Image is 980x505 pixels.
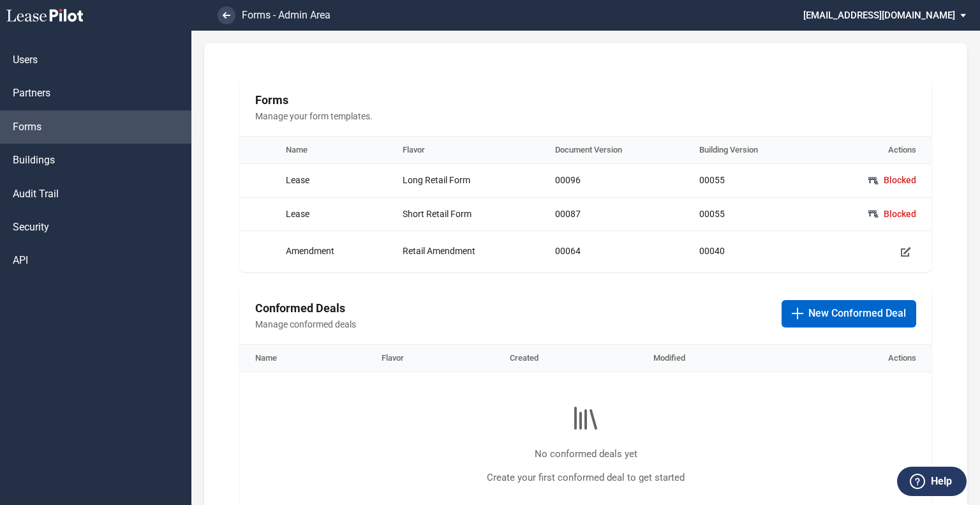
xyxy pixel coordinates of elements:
span: 00055 [699,209,725,219]
span: Lease [286,209,309,219]
th: Modified [638,345,789,372]
p: No conformed deals yet [255,448,916,461]
th: Created [494,345,638,372]
th: Flavor [387,137,540,164]
h2: Forms [255,92,916,108]
span: Buildings [13,153,55,167]
th: Name [271,137,387,164]
span: New Conformed Deal [808,306,906,320]
th: Building Version [684,137,816,164]
span: Blocked [884,208,916,221]
span: Blocked [884,174,916,187]
span: API [13,253,28,268]
p: Create your first conformed deal to get started [255,471,916,485]
th: Flavor [366,345,494,372]
th: Actions [789,345,932,372]
th: Document Version [540,137,684,164]
span: Manage your form templates. [255,110,916,123]
button: Help [897,467,967,496]
span: Short Retail Form [403,209,471,219]
span: Manage conformed deals [255,319,761,331]
span: 00040 [699,246,725,256]
span: Users [13,53,38,67]
span: Retail Amendment [403,246,475,256]
span: 00096 [555,175,581,185]
h2: Conformed Deals [255,300,761,316]
span: Lease [286,175,309,185]
a: Manage form template [896,241,916,262]
th: Actions [815,137,932,164]
th: Name [240,345,366,372]
button: New Conformed Deal [782,300,916,327]
span: Partners [13,86,50,100]
span: Long Retail Form [403,175,470,185]
span: Security [13,220,49,234]
label: Help [931,473,952,490]
span: Forms [13,120,41,134]
span: 00055 [699,175,725,185]
span: Amendment [286,246,334,256]
span: Audit Trail [13,187,59,201]
span: 00064 [555,246,581,256]
span: 00087 [555,209,581,219]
